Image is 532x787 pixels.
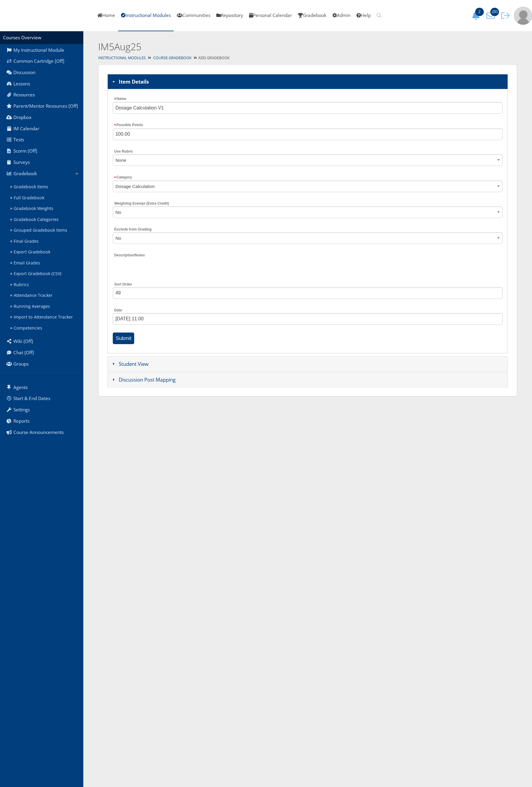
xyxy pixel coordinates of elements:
a: Gradebook Items [8,181,83,192]
label: Use Rubric [113,149,134,154]
div: Add Gradebook [83,54,532,62]
label: Description/Notes [113,253,146,258]
img: user-profile-default-picture.png [514,7,532,25]
span: 2 [475,8,484,16]
label: Possible Points [113,123,145,128]
a: 285 [484,12,499,18]
h3: Discussion Post Mapping [107,372,508,387]
h2: IM5Aug25 [98,40,424,54]
a: Export Gradebook [8,247,83,258]
a: Running Averages [8,301,83,312]
a: Course Gradebook [153,55,192,60]
a: Full Gradebook [8,192,83,203]
label: Exclude from Grading [113,227,153,232]
button: 285 [484,11,499,20]
a: Final Grades [8,236,83,247]
button: 2 [470,11,484,20]
span: 285 [490,8,499,16]
label: Sort Order [113,282,134,287]
a: Courses Overview [3,35,41,41]
a: 2 [470,12,484,18]
a: Email Grades [8,258,83,269]
a: Competencies [8,323,83,334]
a: Attendance Tracker [8,290,83,301]
a: Instructional Modules [98,55,146,60]
label: Date [113,308,123,313]
input: Submit [113,333,134,344]
label: Weighting Exempt (Extra Credit) [113,201,170,206]
a: Gradebook Weights [8,203,83,214]
a: Grouped Gradebook Items [8,225,83,236]
a: Gradebook Categories [8,214,83,225]
a: Rubrics [8,279,83,290]
a: Import to Attendance Tracker [8,312,83,323]
h3: Student View [107,356,508,371]
label: Category [113,175,133,181]
h3: Item Details [107,74,508,89]
label: Name [113,97,128,102]
a: Export Gradebook (CSV) [8,268,83,279]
